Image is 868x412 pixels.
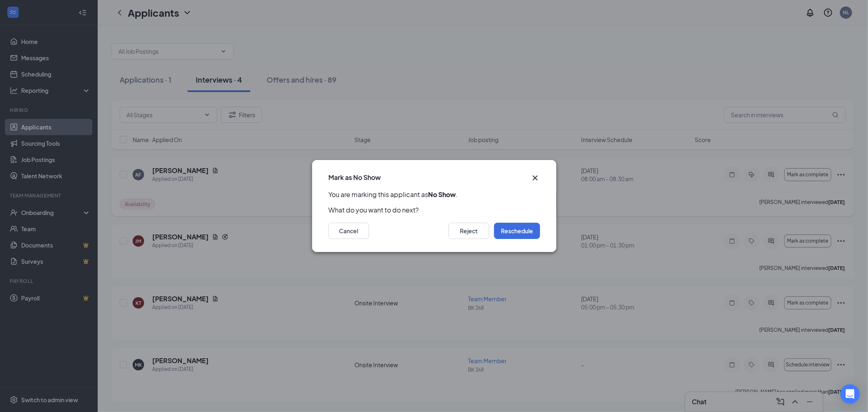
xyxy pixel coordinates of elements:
[530,173,540,183] svg: Cross
[328,223,369,239] button: Cancel
[448,223,489,239] button: Reject
[328,206,540,215] p: What do you want to do next?
[494,223,540,239] button: Reschedule
[328,190,540,199] p: You are marking this applicant as .
[840,384,860,404] div: Open Intercom Messenger
[428,190,456,199] b: No Show
[328,173,381,182] h3: Mark as No Show
[530,173,540,183] button: Close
